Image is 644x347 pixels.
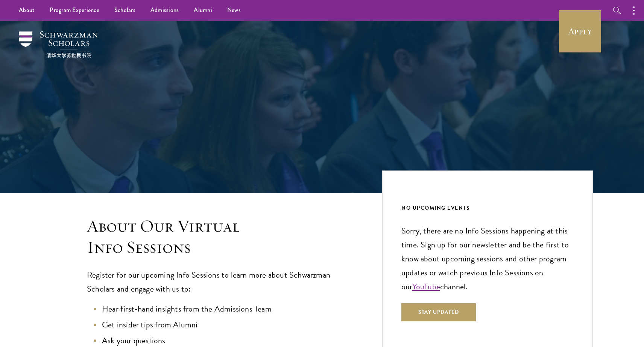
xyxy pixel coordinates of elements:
p: Sorry, there are no Info Sessions happening at this time. Sign up for our newsletter and be the f... [401,224,574,294]
a: YouTube [412,280,440,293]
a: Apply [559,10,601,52]
img: Schwarzman Scholars [19,31,98,58]
h3: About Our Virtual Info Sessions [87,216,352,258]
li: Hear first-hand insights from the Admissions Team [94,302,352,316]
div: NO UPCOMING EVENTS [401,203,574,213]
p: Register for our upcoming Info Sessions to learn more about Schwarzman Scholars and engage with u... [87,268,352,296]
li: Get insider tips from Alumni [94,318,352,332]
button: Stay Updated [401,303,476,321]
